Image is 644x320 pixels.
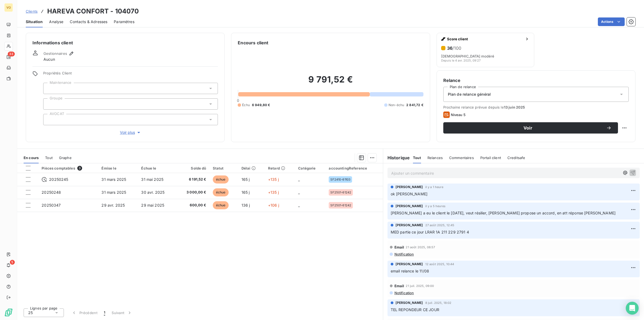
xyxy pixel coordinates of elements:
span: Voir [450,126,606,130]
h2: 9 791,52 € [238,74,423,90]
div: Solde dû [179,166,206,170]
span: 12 août 2025, 10:44 [425,263,454,266]
div: Délai [241,166,262,170]
span: /100 [452,45,461,51]
span: Non-échu [389,103,404,107]
span: Graphe [59,156,72,160]
span: Tout [413,156,421,160]
span: 8 juil. 2025, 18:02 [425,301,452,304]
h6: Encours client [238,39,268,46]
span: email relance le 11/08 [391,269,429,273]
img: Logo LeanPay [4,308,13,317]
span: échue [213,188,229,196]
span: 600,00 € [179,203,206,208]
div: Pièces comptables [42,166,95,171]
span: Niveau 5 [451,113,466,117]
span: 21 août 2025, 08:57 [406,246,435,249]
span: SF2501-61242 [330,191,351,194]
span: 3 000,00 € [179,190,206,195]
span: Paramètres [114,19,134,24]
span: Email [394,284,404,288]
span: 2 841,72 € [406,103,423,107]
span: 33 [8,52,15,56]
h6: Historique [383,154,410,161]
span: Relances [427,156,443,160]
div: Statut [213,166,235,170]
div: Émise le [101,166,135,170]
span: Plan de relance général [448,92,491,97]
button: Suivant [108,307,136,318]
span: Tout [45,156,53,160]
span: Échu [242,103,250,107]
span: 27 août 2025, 12:45 [425,224,455,227]
span: Notification [394,291,414,295]
span: 31 mars 2025 [101,190,126,195]
span: Depuis le 4 avr. 2025, 09:27 [441,59,481,62]
span: Voir plus [120,130,141,135]
span: Propriétés Client [43,71,218,78]
button: Voir plus [43,130,218,135]
span: SF2410-61103 [330,178,350,181]
span: Score client [447,37,523,41]
span: [DEMOGRAPHIC_DATA] modéré [441,54,494,58]
span: [PERSON_NAME] [396,262,423,267]
span: _ [298,177,300,182]
span: +135 j [268,177,279,182]
div: Échue le [141,166,173,170]
span: _ [298,203,300,207]
span: TEL REPONDEUR CE JOUR [391,307,439,312]
span: 29 mai 2025 [141,203,164,207]
span: Contacts & Adresses [70,19,107,24]
span: Notification [394,252,414,256]
button: Précédent [68,307,101,318]
span: Commentaires [449,156,474,160]
span: [PERSON_NAME] [396,223,423,228]
span: Email [394,245,404,249]
input: Ajouter une valeur [48,117,52,122]
h6: Relance [443,77,629,84]
span: échue [213,175,229,184]
span: +106 j [268,203,279,207]
span: 3 [77,166,82,171]
h6: 36 [447,45,461,51]
span: 20250248 [42,190,61,195]
div: Retard [268,166,292,170]
span: 20250347 [42,203,61,207]
span: 31 mars 2025 [101,177,126,182]
span: 0 [237,98,239,103]
span: il y a 5 heures [425,204,445,208]
span: Portail client [480,156,501,160]
span: 5 [10,260,15,265]
span: 1 [104,310,105,315]
button: 1 [101,307,108,318]
span: 31 mai 2025 [141,177,163,182]
h6: Informations client [32,39,218,46]
span: ok [PERSON_NAME] [391,192,427,196]
input: Ajouter une valeur [48,86,52,91]
span: [PERSON_NAME] [396,185,423,189]
span: Aucun [43,57,55,62]
button: Voir [443,122,618,134]
span: Situation [26,19,43,24]
span: échue [213,201,229,209]
span: 30 avr. 2025 [141,190,164,195]
span: _ [298,190,300,195]
div: accountingReference [329,166,379,170]
span: [PERSON_NAME] [396,204,423,208]
span: [PERSON_NAME] [396,300,423,305]
div: Catégorie [298,166,322,170]
span: SF2501-61242 [330,204,351,207]
span: 165 j [241,190,250,195]
span: Prochaine relance prévue depuis le [443,105,629,109]
span: [PERSON_NAME] a eu le client le [DATE], veut résilier, [PERSON_NAME] propose un accord, en att ré... [391,211,616,215]
button: Actions [598,17,625,26]
span: il y a 1 heure [425,185,443,189]
span: MED partie ce jour LRAR 1A 211 229 2791 4 [391,230,469,234]
span: +135 j [268,190,279,195]
span: 20250245 [49,177,68,182]
span: 165 j [241,177,250,182]
span: 6 191,52 € [179,177,206,182]
h3: HAREVA CONFORT - 104070 [47,6,139,16]
span: 13 juin 2025 [504,105,525,109]
span: Analyse [49,19,63,24]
